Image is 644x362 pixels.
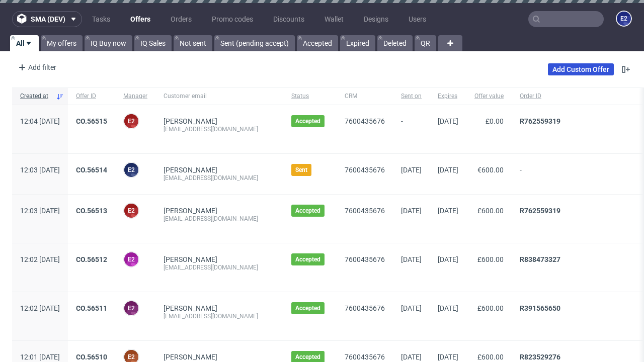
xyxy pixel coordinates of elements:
[76,92,107,101] span: Offer ID
[214,35,295,51] a: Sent (pending accept)
[438,255,458,263] span: [DATE]
[85,35,132,51] a: IQ Buy now
[295,255,320,263] span: Accepted
[295,166,307,174] span: Sent
[124,11,156,27] a: Offers
[164,166,217,174] a: [PERSON_NAME]
[401,353,422,361] span: [DATE]
[438,92,458,101] span: Expires
[477,207,504,215] span: £600.00
[291,92,329,101] span: Status
[403,11,432,27] a: Users
[345,117,385,125] a: 7600435676
[124,163,138,177] figcaption: e2
[520,304,560,312] a: R391565650
[164,125,275,133] div: [EMAIL_ADDRESS][DOMAIN_NAME]
[164,263,275,271] div: [EMAIL_ADDRESS][DOMAIN_NAME]
[345,92,385,101] span: CRM
[438,353,458,361] span: [DATE]
[76,166,107,174] a: CO.56514
[438,207,458,215] span: [DATE]
[345,255,385,263] a: 7600435676
[76,304,107,312] a: CO.56511
[548,63,614,75] a: Add Custom Offer
[401,255,422,263] span: [DATE]
[164,207,217,215] a: [PERSON_NAME]
[31,16,65,23] span: sma (dev)
[415,35,436,51] a: QR
[20,117,60,125] span: 12:04 [DATE]
[12,11,82,27] button: sma (dev)
[164,92,275,101] span: Customer email
[340,35,375,51] a: Expired
[520,255,560,263] a: R838473327
[520,166,630,182] span: -
[76,207,107,215] a: CO.56513
[477,166,504,174] span: €600.00
[20,255,60,263] span: 12:02 [DATE]
[124,301,138,315] figcaption: e2
[174,35,212,51] a: Not sent
[377,35,413,51] a: Deleted
[124,252,138,266] figcaption: e2
[14,59,58,75] div: Add filter
[164,312,275,320] div: [EMAIL_ADDRESS][DOMAIN_NAME]
[617,12,631,26] figcaption: e2
[520,117,560,125] a: R762559319
[477,353,504,361] span: £600.00
[345,166,385,174] a: 7600435676
[76,255,107,263] a: CO.56512
[438,117,458,125] span: [DATE]
[164,117,217,125] a: [PERSON_NAME]
[124,204,138,218] figcaption: e2
[401,117,422,141] span: -
[41,35,83,51] a: My offers
[164,215,275,223] div: [EMAIL_ADDRESS][DOMAIN_NAME]
[164,255,217,263] a: [PERSON_NAME]
[520,207,560,215] a: R762559319
[486,117,504,125] span: £0.00
[477,255,504,263] span: £600.00
[86,11,116,27] a: Tasks
[345,207,385,215] a: 7600435676
[123,92,147,101] span: Manager
[477,304,504,312] span: £600.00
[520,92,630,101] span: Order ID
[295,207,320,215] span: Accepted
[401,166,422,174] span: [DATE]
[358,11,394,27] a: Designs
[297,35,338,51] a: Accepted
[164,174,275,182] div: [EMAIL_ADDRESS][DOMAIN_NAME]
[124,114,138,128] figcaption: e2
[20,304,60,312] span: 12:02 [DATE]
[295,353,320,361] span: Accepted
[20,92,52,101] span: Created at
[164,353,217,361] a: [PERSON_NAME]
[520,353,560,361] a: R823529276
[438,304,458,312] span: [DATE]
[20,207,60,215] span: 12:03 [DATE]
[345,304,385,312] a: 7600435676
[10,35,39,51] a: All
[318,11,350,27] a: Wallet
[474,92,504,101] span: Offer value
[76,353,107,361] a: CO.56510
[295,304,320,312] span: Accepted
[401,92,422,101] span: Sent on
[267,11,310,27] a: Discounts
[76,117,107,125] a: CO.56515
[345,353,385,361] a: 7600435676
[165,11,198,27] a: Orders
[134,35,172,51] a: IQ Sales
[20,353,60,361] span: 12:01 [DATE]
[401,304,422,312] span: [DATE]
[20,166,60,174] span: 12:03 [DATE]
[438,166,458,174] span: [DATE]
[206,11,259,27] a: Promo codes
[295,117,320,125] span: Accepted
[401,207,422,215] span: [DATE]
[164,304,217,312] a: [PERSON_NAME]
